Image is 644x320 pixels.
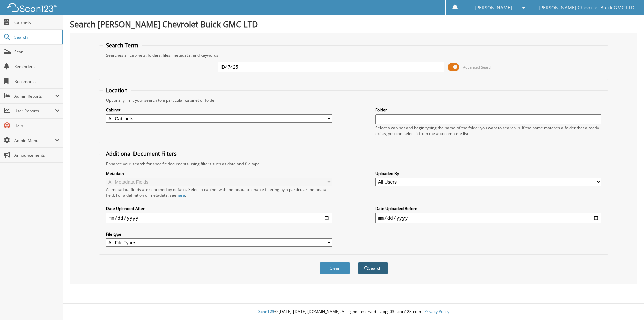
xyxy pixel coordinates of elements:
[103,161,605,167] div: Enhance your search for specific documents using filters such as date and file type.
[358,262,388,274] button: Search
[106,171,332,176] label: Metadata
[106,107,332,113] label: Cabinet
[14,108,55,114] span: User Reports
[14,19,60,25] span: Cabinets
[375,125,601,136] div: Select a cabinet and begin typing the name of the folder you want to search in. If the name match...
[610,288,644,320] iframe: Chat Widget
[539,6,634,10] span: [PERSON_NAME] Chevrolet Buick GMC LTD
[14,138,55,143] span: Admin Menu
[375,107,601,113] label: Folder
[14,93,55,99] span: Admin Reports
[70,18,637,30] h1: Search [PERSON_NAME] Chevrolet Buick GMC LTD
[106,205,332,211] label: Date Uploaded After
[103,97,605,103] div: Optionally limit your search to a particular cabinet or folder
[106,213,332,223] input: start
[424,309,449,314] a: Privacy Policy
[375,171,601,176] label: Uploaded By
[14,34,59,40] span: Search
[63,304,644,320] div: © [DATE]-[DATE] [DOMAIN_NAME]. All rights reserved | appg03-scan123-com |
[103,42,142,49] legend: Search Term
[258,309,274,314] span: Scan123
[463,65,493,70] span: Advanced Search
[14,49,60,55] span: Scan
[106,187,332,198] div: All metadata fields are searched by default. Select a cabinet with metadata to enable filtering b...
[375,213,601,223] input: end
[176,192,185,198] a: here
[375,205,601,211] label: Date Uploaded Before
[14,123,60,129] span: Help
[14,64,60,70] span: Reminders
[106,231,332,237] label: File type
[14,79,60,84] span: Bookmarks
[475,6,512,10] span: [PERSON_NAME]
[7,3,57,12] img: scan123-logo-white.svg
[320,262,350,274] button: Clear
[103,52,605,58] div: Searches all cabinets, folders, files, metadata, and keywords
[103,87,131,94] legend: Location
[14,152,60,158] span: Announcements
[103,150,180,157] legend: Additional Document Filters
